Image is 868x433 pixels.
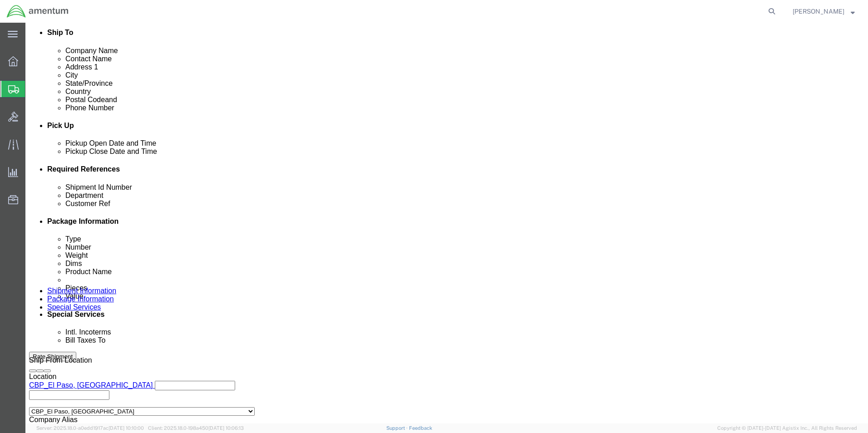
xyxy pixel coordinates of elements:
span: [DATE] 10:06:13 [208,425,244,431]
span: Server: 2025.18.0-a0edd1917ac [36,425,144,431]
img: logo [6,5,69,18]
a: Feedback [409,425,432,431]
span: Juan Trevino [793,6,844,16]
span: [DATE] 10:10:00 [108,425,144,431]
a: Support [386,425,409,431]
span: Client: 2025.18.0-198a450 [148,425,244,431]
iframe: FS Legacy Container [25,23,868,423]
button: [PERSON_NAME] [792,6,855,17]
span: Copyright © [DATE]-[DATE] Agistix Inc., All Rights Reserved [717,424,857,432]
